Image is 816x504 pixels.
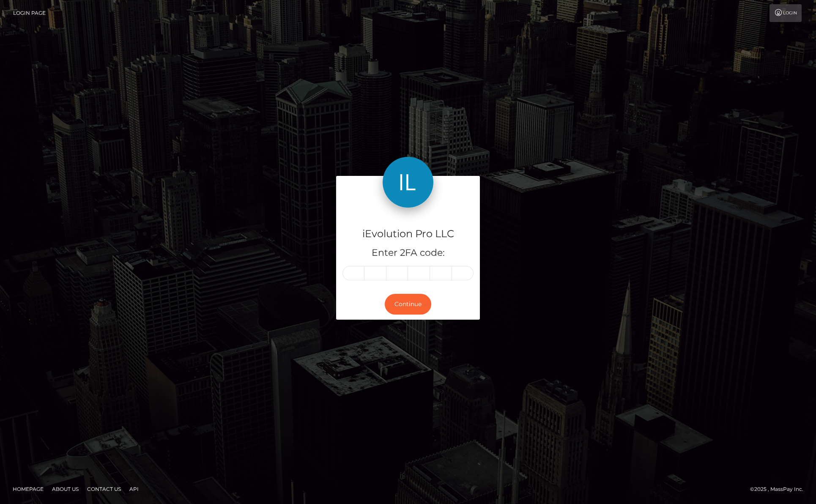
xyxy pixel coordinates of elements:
[750,485,810,494] div: © 2025 , MassPay Inc.
[769,4,802,22] a: Login
[13,4,46,22] a: Login Page
[383,157,433,208] img: iEvolution Pro LLC
[342,227,474,241] h4: iEvolution Pro LLC
[385,294,431,315] button: Continue
[342,247,474,260] h5: Enter 2FA code:
[84,482,124,496] a: Contact Us
[9,482,47,496] a: Homepage
[49,482,82,496] a: About Us
[126,482,142,496] a: API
